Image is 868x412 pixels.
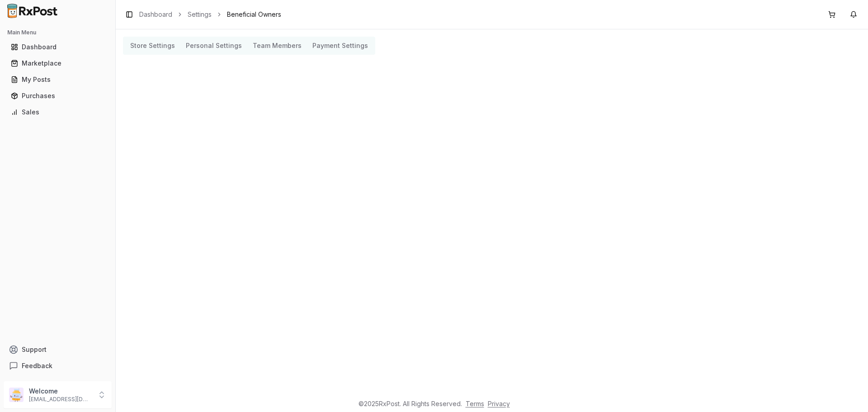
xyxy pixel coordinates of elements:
[466,400,484,407] a: Terms
[11,108,104,117] div: Sales
[4,358,112,374] button: Feedback
[125,38,180,53] button: Store Settings
[22,361,52,370] span: Feedback
[7,104,108,120] a: Sales
[4,341,112,358] button: Support
[11,91,104,100] div: Purchases
[227,10,281,19] span: Beneficial Owners
[488,400,510,407] a: Privacy
[11,59,104,68] div: Marketplace
[7,71,108,88] a: My Posts
[4,4,61,18] img: RxPost Logo
[11,75,104,84] div: My Posts
[7,55,108,71] a: Marketplace
[4,89,112,103] button: Purchases
[307,38,373,53] button: Payment Settings
[11,43,104,52] div: Dashboard
[29,396,92,403] p: [EMAIL_ADDRESS][DOMAIN_NAME]
[4,56,112,71] button: Marketplace
[29,387,92,396] p: Welcome
[4,105,112,119] button: Sales
[139,10,281,19] nav: breadcrumb
[7,88,108,104] a: Purchases
[4,40,112,54] button: Dashboard
[7,29,108,36] h2: Main Menu
[7,39,108,55] a: Dashboard
[247,38,307,53] button: Team Members
[9,388,24,402] img: User avatar
[4,72,112,87] button: My Posts
[139,10,172,19] a: Dashboard
[180,38,247,53] button: Personal Settings
[188,10,212,19] a: Settings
